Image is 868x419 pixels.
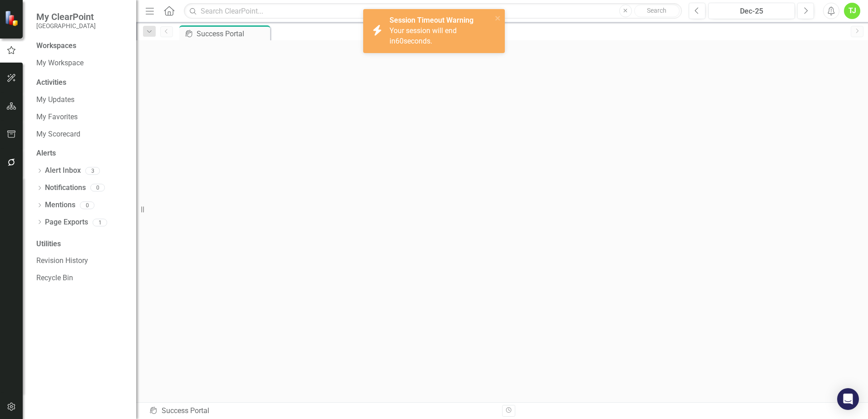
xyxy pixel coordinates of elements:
button: close [495,13,501,23]
div: 1 [93,219,107,226]
div: Open Intercom Messenger [837,388,859,410]
span: Search [647,7,666,14]
div: 3 [85,167,100,175]
div: Workspaces [36,41,76,51]
span: 60 [395,37,404,45]
a: Recycle Bin [36,273,127,283]
span: My ClearPoint [36,11,96,22]
a: Notifications [45,183,86,193]
iframe: Success Portal [136,40,868,402]
a: Mentions [45,200,75,210]
div: Success Portal [149,406,495,416]
a: My Scorecard [36,129,127,140]
div: 0 [90,184,105,192]
button: Search [634,5,680,17]
div: Activities [36,78,127,88]
a: My Favorites [36,112,127,122]
span: Your session will end in seconds. [390,26,457,45]
div: Success Portal [197,28,268,39]
div: Dec-25 [711,6,792,17]
div: Utilities [36,239,127,249]
div: 0 [80,201,94,209]
a: My Updates [36,95,127,105]
input: Search ClearPoint... [184,3,682,19]
a: Page Exports [45,217,88,228]
button: Dec-25 [708,3,795,19]
img: ClearPoint Strategy [5,10,20,26]
strong: Session Timeout Warning [390,16,473,24]
a: Revision History [36,256,127,266]
small: [GEOGRAPHIC_DATA] [36,22,96,29]
div: Alerts [36,148,127,159]
a: Alert Inbox [45,166,81,176]
button: TJ [844,3,860,19]
a: My Workspace [36,58,127,68]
